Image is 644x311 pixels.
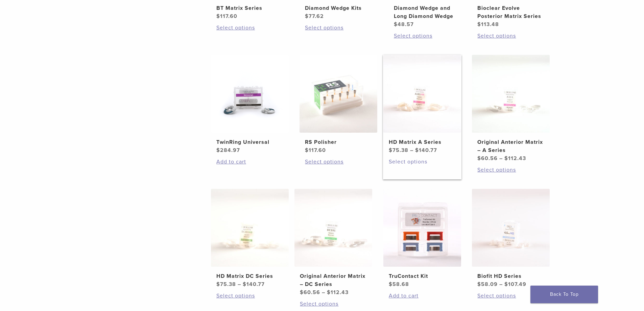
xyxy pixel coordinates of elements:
bdi: 107.49 [504,281,526,288]
span: $ [415,147,419,154]
bdi: 140.77 [415,147,437,154]
span: – [322,289,325,296]
a: Select options for “Original Anterior Matrix - A Series” [477,166,544,174]
img: HD Matrix A Series [383,55,461,133]
span: $ [216,147,220,154]
span: $ [216,281,220,288]
a: RS PolisherRS Polisher $117.60 [299,55,378,154]
a: Select options for “Biofit HD Series” [477,292,544,300]
h2: TruContact Kit [389,272,456,280]
h2: Original Anterior Matrix – DC Series [300,272,367,288]
h2: TwinRing Universal [216,138,283,146]
bdi: 284.97 [216,147,240,154]
span: $ [389,281,392,288]
bdi: 140.77 [243,281,265,288]
img: HD Matrix DC Series [211,189,289,267]
img: RS Polisher [300,55,377,133]
bdi: 113.48 [477,21,499,28]
a: Select options for “Diamond Wedge and Long Diamond Wedge” [394,32,461,40]
a: HD Matrix DC SeriesHD Matrix DC Series [211,189,289,288]
bdi: 75.38 [389,147,408,154]
span: $ [394,21,398,28]
bdi: 48.57 [394,21,414,28]
span: $ [300,289,304,296]
h2: Biofit HD Series [477,272,544,280]
a: Original Anterior Matrix - DC SeriesOriginal Anterior Matrix – DC Series [294,189,373,296]
a: Select options for “Original Anterior Matrix - DC Series” [300,300,367,308]
span: – [410,147,413,154]
bdi: 112.43 [504,155,526,162]
h2: Diamond Wedge and Long Diamond Wedge [394,4,461,20]
span: $ [477,155,481,162]
a: Add to cart: “TwinRing Universal” [216,158,283,166]
span: – [238,281,241,288]
img: TruContact Kit [383,189,461,267]
h2: Original Anterior Matrix – A Series [477,138,544,154]
h2: RS Polisher [305,138,372,146]
img: Original Anterior Matrix - A Series [472,55,550,133]
span: – [499,155,503,162]
a: Original Anterior Matrix - A SeriesOriginal Anterior Matrix – A Series [472,55,550,162]
h2: Diamond Wedge Kits [305,4,372,12]
a: Back To Top [530,286,598,303]
img: Original Anterior Matrix - DC Series [294,189,372,267]
span: $ [477,21,481,28]
h2: HD Matrix DC Series [216,272,283,280]
bdi: 58.68 [389,281,409,288]
a: Select options for “Bioclear Evolve Posterior Matrix Series” [477,32,544,40]
bdi: 77.62 [305,13,324,20]
span: $ [216,13,220,20]
img: TwinRing Universal [211,55,289,133]
bdi: 58.09 [477,281,498,288]
bdi: 75.38 [216,281,236,288]
span: $ [305,147,309,154]
a: TruContact KitTruContact Kit $58.68 [383,189,462,288]
h2: Bioclear Evolve Posterior Matrix Series [477,4,544,20]
a: Add to cart: “TruContact Kit” [389,292,456,300]
span: $ [243,281,246,288]
a: TwinRing UniversalTwinRing Universal $284.97 [211,55,289,154]
span: – [499,281,503,288]
bdi: 117.60 [216,13,237,20]
bdi: 112.43 [327,289,349,296]
span: $ [327,289,331,296]
span: $ [504,155,508,162]
a: Select options for “BT Matrix Series” [216,24,283,32]
a: HD Matrix A SeriesHD Matrix A Series [383,55,462,154]
span: $ [504,281,508,288]
a: Select options for “RS Polisher” [305,158,372,166]
bdi: 60.56 [300,289,320,296]
a: Select options for “HD Matrix A Series” [389,158,456,166]
h2: HD Matrix A Series [389,138,456,146]
img: Biofit HD Series [472,189,550,267]
a: Biofit HD SeriesBiofit HD Series [472,189,550,288]
bdi: 60.56 [477,155,498,162]
span: $ [477,281,481,288]
a: Select options for “HD Matrix DC Series” [216,292,283,300]
bdi: 117.60 [305,147,326,154]
h2: BT Matrix Series [216,4,283,12]
span: $ [305,13,309,20]
span: $ [389,147,392,154]
a: Select options for “Diamond Wedge Kits” [305,24,372,32]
